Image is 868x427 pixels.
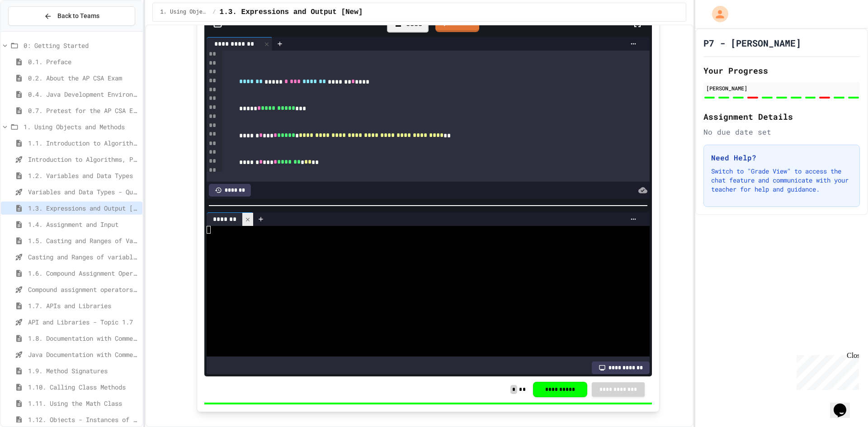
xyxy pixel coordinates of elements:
[28,366,139,375] span: 1.9. Method Signatures
[220,7,363,18] span: 1.3. Expressions and Output [New]
[28,57,139,66] span: 0.1. Preface
[28,350,139,359] span: Java Documentation with Comments - Topic 1.8
[703,127,860,137] div: No due date set
[28,333,139,343] span: 1.8. Documentation with Comments and Preconditions
[28,415,139,424] span: 1.12. Objects - Instances of Classes
[28,382,139,392] span: 1.10. Calling Class Methods
[28,155,139,164] span: Introduction to Algorithms, Programming, and Compilers
[28,399,139,408] span: 1.11. Using the Math Class
[160,9,209,16] span: 1. Using Objects and Methods
[711,167,852,194] p: Switch to "Grade View" to access the chat feature and communicate with your teacher for help and ...
[212,9,216,16] span: /
[28,171,139,180] span: 1.2. Variables and Data Types
[703,64,860,77] h2: Your Progress
[28,138,139,148] span: 1.1. Introduction to Algorithms, Programming, and Compilers
[28,301,139,310] span: 1.7. APIs and Libraries
[830,391,859,418] iframe: chat widget
[706,84,857,92] div: [PERSON_NAME]
[28,236,139,245] span: 1.5. Casting and Ranges of Values
[28,285,139,294] span: Compound assignment operators - Quiz
[793,352,859,390] iframe: chat widget
[703,37,801,49] h1: P7 - [PERSON_NAME]
[8,6,135,26] button: Back to Teams
[28,203,139,213] span: 1.3. Expressions and Output [New]
[28,268,139,278] span: 1.6. Compound Assignment Operators
[57,11,99,21] span: Back to Teams
[28,73,139,83] span: 0.2. About the AP CSA Exam
[28,89,139,99] span: 0.4. Java Development Environments
[24,122,139,131] span: 1. Using Objects and Methods
[711,152,852,163] h3: Need Help?
[28,252,139,262] span: Casting and Ranges of variables - Quiz
[28,317,139,327] span: API and Libraries - Topic 1.7
[703,110,860,123] h2: Assignment Details
[24,41,139,50] span: 0: Getting Started
[28,106,139,115] span: 0.7. Pretest for the AP CSA Exam
[28,220,139,229] span: 1.4. Assignment and Input
[28,187,139,197] span: Variables and Data Types - Quiz
[703,4,731,24] div: My Account
[4,4,62,57] div: Chat with us now!Close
